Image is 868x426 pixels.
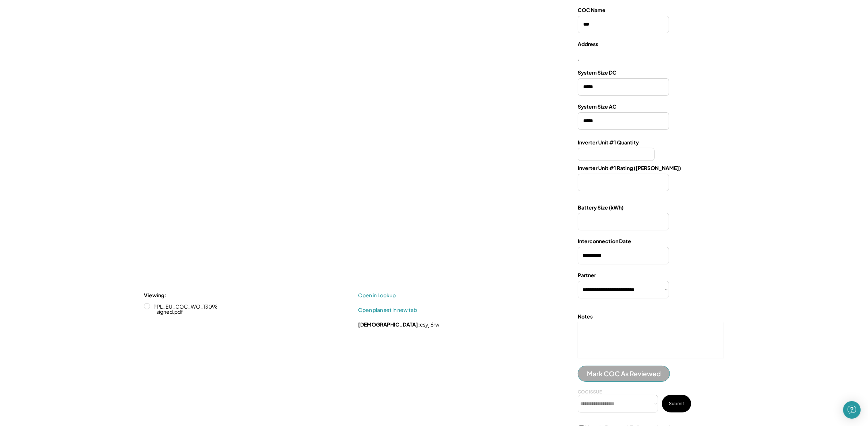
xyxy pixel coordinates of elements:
div: Interconnection Date [578,238,631,245]
div: , [578,41,598,62]
strong: Address [578,41,598,47]
div: Viewing: [144,292,166,299]
div: COC Name [578,7,606,14]
a: Open plan set in new tab [358,306,417,314]
a: Open in Lookup [358,292,413,299]
strong: [DEMOGRAPHIC_DATA]: [358,321,420,328]
div: System Size AC [578,103,616,110]
div: Inverter Unit #1 Quantity [578,139,639,146]
button: Mark COC As Reviewed [578,366,670,382]
div: Notes [578,313,593,320]
div: Open Intercom Messenger [843,401,861,419]
div: System Size DC [578,69,616,76]
button: Submit [662,395,691,412]
div: COC ISSUE [578,389,602,395]
div: csyji6rw [358,321,439,328]
div: Partner [578,272,596,279]
label: PPL_EU_COC_WO_13098486_-_signed.pdf [151,304,235,314]
div: Inverter Unit #1 Rating ([PERSON_NAME]) [578,165,681,172]
div: Battery Size (kWh) [578,204,623,211]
